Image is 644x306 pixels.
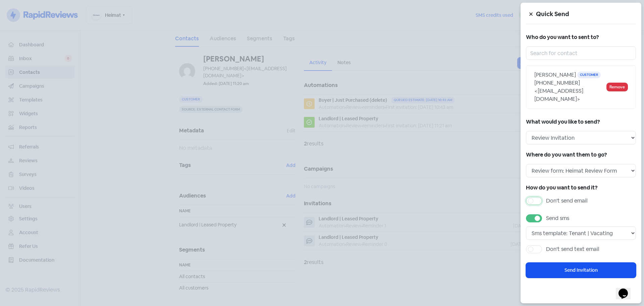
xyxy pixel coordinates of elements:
h5: Where do you want them to go? [526,150,636,160]
iframe: chat widget [616,279,637,299]
button: Send Invitation [526,263,636,278]
span: <[EMAIL_ADDRESS][DOMAIN_NAME]> [534,87,583,102]
button: Remove [607,83,628,91]
h5: What would you like to send? [526,117,636,127]
label: Don't send text email [546,245,599,253]
span: [PERSON_NAME] [534,71,576,78]
h5: How do you want to send it? [526,183,636,193]
span: Customer [577,72,601,78]
div: [PHONE_NUMBER] [534,79,607,103]
h5: Who do you want to sent to? [526,32,636,42]
label: Send sms [546,214,569,222]
label: Don't send email [546,197,588,205]
input: Search for contact [526,46,636,60]
h5: Quick Send [536,9,636,19]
